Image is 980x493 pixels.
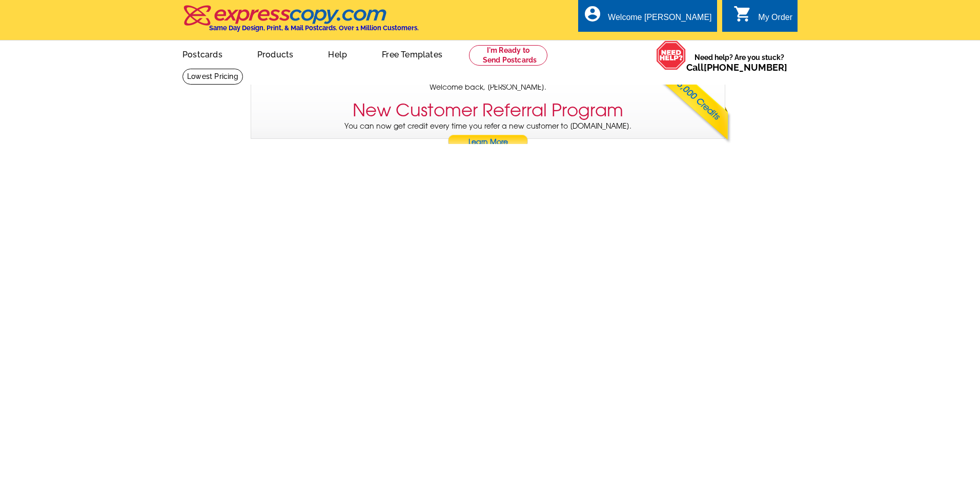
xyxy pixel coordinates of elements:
[430,82,546,93] span: Welcome back, [PERSON_NAME].
[182,12,419,32] a: Same Day Design, Print, & Mail Postcards. Over 1 Million Customers.
[686,62,787,73] span: Call
[758,13,792,27] div: My Order
[312,42,363,66] a: Help
[166,42,239,66] a: Postcards
[353,100,623,121] h3: New Customer Referral Program
[251,121,725,150] p: You can now get credit every time you refer a new customer to [DOMAIN_NAME].
[209,24,419,32] h4: Same Day Design, Print, & Mail Postcards. Over 1 Million Customers.
[365,42,459,66] a: Free Templates
[704,62,787,73] a: [PHONE_NUMBER]
[686,52,792,73] span: Need help? Are you stuck?
[608,13,711,27] div: Welcome [PERSON_NAME]
[733,11,792,24] a: shopping_cart My Order
[241,42,310,66] a: Products
[656,40,686,70] img: help
[583,5,602,23] i: account_circle
[447,135,528,150] a: Learn More
[733,5,752,23] i: shopping_cart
